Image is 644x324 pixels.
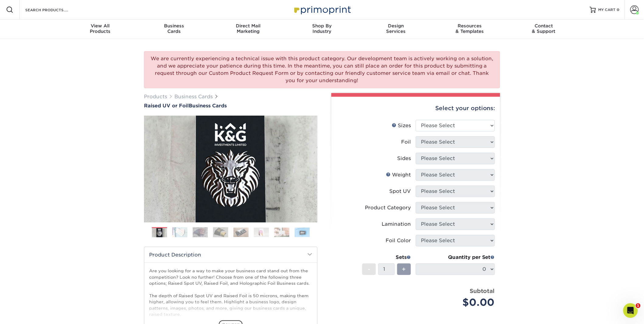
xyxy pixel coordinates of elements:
[144,103,189,109] span: Raised UV or Foil
[433,23,507,29] span: Resources
[152,225,167,240] img: Business Cards 01
[386,237,411,244] div: Foil Color
[211,19,285,39] a: Direct MailMarketing
[507,19,581,39] a: Contact& Support
[402,265,406,274] span: +
[359,23,433,29] span: Design
[144,103,317,109] h1: Business Cards
[172,227,187,237] img: Business Cards 02
[336,97,495,120] div: Select your options:
[63,19,137,39] a: View AllProducts
[144,103,317,109] a: Raised UV or FoilBusiness Cards
[433,19,507,39] a: Resources& Templates
[507,23,581,34] div: & Support
[617,8,620,12] span: 0
[636,303,641,308] span: 1
[420,295,495,310] div: $0.00
[137,23,211,34] div: Cards
[211,23,285,29] span: Direct Mail
[285,23,359,29] span: Shop By
[137,23,211,29] span: Business
[233,228,249,237] img: Business Cards 05
[359,23,433,34] div: Services
[359,19,433,39] a: DesignServices
[174,94,213,99] a: Business Cards
[285,19,359,39] a: Shop ByIndustry
[362,254,411,261] div: Sets
[389,188,411,195] div: Spot UV
[598,7,616,12] span: MY CART
[386,171,411,179] div: Weight
[144,94,167,99] a: Products
[401,138,411,146] div: Foil
[416,254,495,261] div: Quantity per Set
[254,228,269,237] img: Business Cards 06
[193,227,208,237] img: Business Cards 03
[63,23,137,29] span: View All
[623,303,638,318] iframe: Intercom live chat
[144,82,317,256] img: Raised UV or Foil 01
[382,221,411,228] div: Lamination
[25,6,84,13] input: SEARCH PRODUCTS.....
[285,23,359,34] div: Industry
[292,3,352,16] img: Primoprint
[295,228,310,237] img: Business Cards 08
[63,23,137,34] div: Products
[144,247,317,263] h2: Product Description
[274,228,289,237] img: Business Cards 07
[211,23,285,34] div: Marketing
[144,51,500,88] div: We are currently experiencing a technical issue with this product category. Our development team ...
[368,265,370,274] span: -
[433,23,507,34] div: & Templates
[397,155,411,162] div: Sides
[213,227,228,237] img: Business Cards 04
[365,204,411,211] div: Product Category
[470,287,495,294] strong: Subtotal
[392,122,411,129] div: Sizes
[137,19,211,39] a: BusinessCards
[507,23,581,29] span: Contact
